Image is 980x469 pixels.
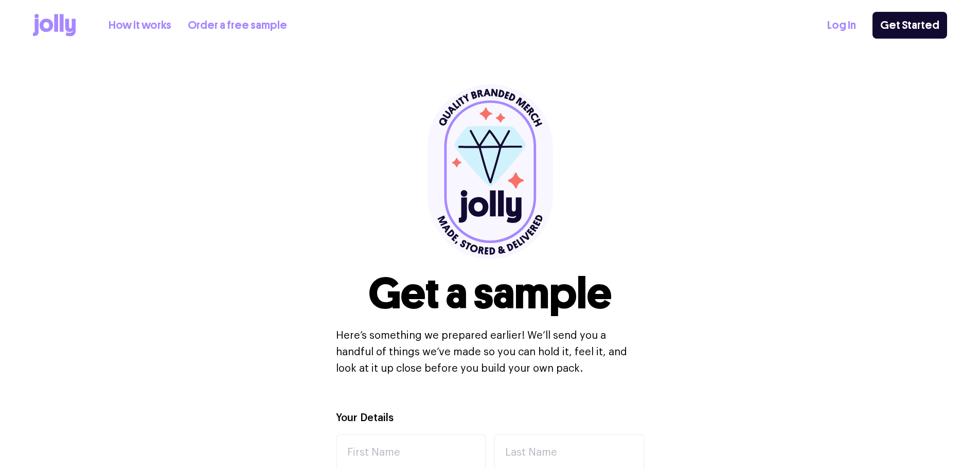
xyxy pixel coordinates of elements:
a: Get Started [872,12,947,39]
label: Your Details [336,411,394,426]
p: Here’s something we prepared earlier! We’ll send you a handful of things we’ve made so you can ho... [336,327,645,377]
a: How it works [109,17,171,34]
h1: Get a sample [368,272,612,315]
a: Order a free sample [188,17,287,34]
a: Log In [827,17,856,34]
